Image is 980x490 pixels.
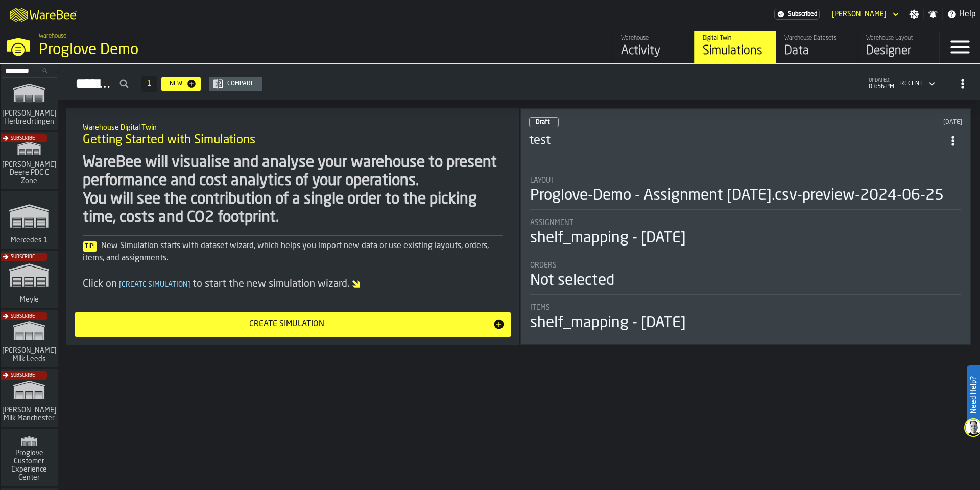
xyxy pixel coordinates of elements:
div: Title [530,176,962,185]
div: shelf_mapping - [DATE] [530,314,686,332]
div: Menu Subscription [774,9,820,20]
span: Subscribe [11,373,35,378]
label: button-toggle-Menu [940,31,980,63]
div: Compare [223,80,258,87]
span: Subscribe [11,314,35,319]
div: Click on to start the new simulation wizard. [83,277,503,292]
a: link-to-/wh/i/9ddcc54a-0a13-4fa4-8169-7a9b979f5f30/simulations [1,310,58,369]
div: Data [784,43,849,59]
button: button-Compare [209,77,262,91]
div: New [165,80,186,87]
span: updated: [869,78,894,83]
div: stat-Assignment [530,219,962,252]
a: link-to-/wh/i/e36b03eb-bea5-40ab-83a2-6422b9ded721/settings/billing [774,9,820,20]
div: Simulations [703,43,768,59]
div: Updated: 10/11/2024, 2:09:39 PM Created: 10/11/2024, 2:09:28 PM [761,119,962,126]
a: link-to-/wh/i/e36b03eb-bea5-40ab-83a2-6422b9ded721/data [776,31,857,63]
div: Warehouse Layout [866,35,931,42]
span: [ [119,281,122,288]
div: Not selected [530,272,614,290]
h2: button-Simulations [58,64,980,100]
span: Layout [530,176,555,185]
div: stat-Items [530,304,962,332]
div: Title [530,304,962,312]
div: WareBee will visualise and analyse your warehouse to present performance and cost analytics of yo... [83,153,503,227]
span: Orders [530,261,557,270]
span: 1 [147,80,151,87]
span: Proglove Customer Experience Center [5,449,54,482]
div: Title [530,219,962,227]
span: Getting Started with Simulations [83,132,255,148]
h2: Sub Title [83,122,503,132]
div: New Simulation starts with dataset wizard, which helps you import new data or use existing layout... [83,240,503,264]
div: Digital Twin [703,35,768,42]
div: Proglove-Demo - Assignment [DATE].csv-preview-2024-06-25 [530,187,944,205]
button: button-New [161,77,201,91]
label: Need Help? [968,366,979,424]
div: Activity [621,43,686,59]
a: link-to-/wh/i/9d85c013-26f4-4c06-9c7d-6d35b33af13a/simulations [1,132,58,191]
label: button-toggle-Help [943,8,980,20]
span: Subscribe [11,254,35,260]
span: Warehouse [39,33,66,40]
a: link-to-/wh/i/ad8a128b-0962-41b6-b9c5-f48cc7973f93/simulations [1,429,58,488]
div: ItemListCard- [66,108,519,345]
div: Proglove Demo [39,41,315,59]
span: Assignment [530,219,573,227]
span: ] [188,281,190,288]
a: link-to-/wh/i/f0a6b354-7883-413a-84ff-a65eb9c31f03/simulations [1,73,58,132]
div: Warehouse Datasets [784,35,849,42]
div: stat-Layout [530,176,962,210]
span: Subscribed [788,11,817,18]
a: link-to-/wh/i/a559492c-8db7-4f96-b4fe-6fc1bd76401c/simulations [1,251,58,310]
button: button-Create Simulation [75,312,511,337]
section: card-SimulationDashboardCard-draft [529,166,963,335]
span: Subscribe [11,136,35,141]
label: button-toggle-Settings [905,9,923,19]
a: link-to-/wh/i/e36b03eb-bea5-40ab-83a2-6422b9ded721/simulations [694,31,776,63]
span: Mercedes 1 [9,236,50,244]
div: ButtonLoadMore-Load More-Prev-First-Last [137,76,161,92]
div: ItemListCard-DashboardItemContainer [520,108,971,345]
div: Designer [866,43,931,59]
h3: test [529,132,944,149]
span: Help [959,8,976,20]
div: DropdownMenuValue-4 [900,80,923,87]
div: Warehouse [621,35,686,42]
span: Items [530,304,550,312]
div: DropdownMenuValue-Pavle Vasic [828,8,901,20]
span: Create Simulation [117,281,193,288]
div: title-Getting Started with Simulations [75,117,511,153]
a: link-to-/wh/i/a24a3e22-db74-4543-ba93-f633e23cdb4e/simulations [1,191,58,251]
a: link-to-/wh/i/b09612b5-e9f1-4a3a-b0a4-784729d61419/simulations [1,369,58,429]
div: shelf_mapping - [DATE] [530,229,686,248]
div: DropdownMenuValue-4 [896,78,937,90]
label: button-toggle-Notifications [924,9,942,19]
a: link-to-/wh/i/e36b03eb-bea5-40ab-83a2-6422b9ded721/feed/ [612,31,694,63]
div: Title [530,261,962,270]
div: Create Simulation [81,318,493,330]
span: 03:56 PM [869,83,894,91]
span: Draft [536,119,550,125]
div: DropdownMenuValue-Pavle Vasic [832,10,887,18]
a: link-to-/wh/i/e36b03eb-bea5-40ab-83a2-6422b9ded721/designer [857,31,939,63]
span: Tip: [83,241,97,252]
div: status-0 2 [529,117,559,127]
div: stat-Orders [530,261,962,295]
